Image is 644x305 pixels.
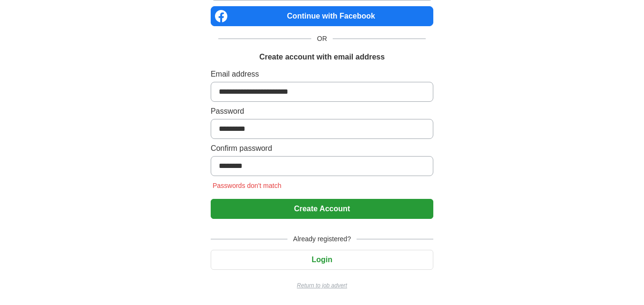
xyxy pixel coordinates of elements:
a: Return to job advert [211,281,433,290]
button: Create Account [211,199,433,219]
label: Confirm password [211,143,433,154]
a: Login [211,256,433,264]
button: Login [211,250,433,270]
label: Email address [211,69,433,80]
span: Already registered? [287,234,357,244]
a: Continue with Facebook [211,6,433,26]
label: Password [211,106,433,117]
h1: Create account with email address [259,51,385,63]
span: OR [311,34,333,44]
span: Passwords don't match [211,182,283,189]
